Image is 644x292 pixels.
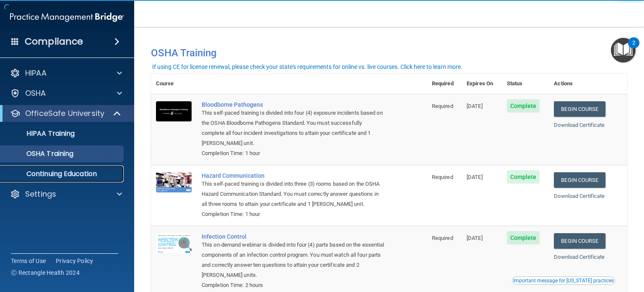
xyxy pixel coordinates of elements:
span: Ⓒ Rectangle Health 2024 [11,268,80,277]
a: Terms of Use [11,257,46,265]
th: Required [427,74,462,94]
a: OSHA [10,88,122,98]
a: Download Certificate [554,254,605,260]
a: Begin Course [554,233,605,249]
button: If using CE for license renewal, please check your state's requirements for online vs. live cours... [151,63,464,71]
a: Begin Course [554,172,605,188]
div: Completion Time: 1 hour [202,209,385,219]
div: Completion Time: 2 hours [202,280,385,290]
span: [DATE] [467,235,483,241]
a: Begin Course [554,101,605,117]
div: 2 [632,43,635,54]
a: Hazard Communication [202,172,385,179]
p: Continuing Education [5,170,120,178]
a: Download Certificate [554,193,605,199]
a: Infection Control [202,233,385,240]
div: This on-demand webinar is divided into four (4) parts based on the essential components of an inf... [202,240,385,280]
span: [DATE] [467,174,483,180]
p: OSHA [25,88,46,98]
th: Expires On [462,74,501,94]
a: Privacy Policy [56,257,93,265]
p: OSHA Training [5,150,73,158]
a: OfficeSafe University [10,108,122,118]
a: HIPAA [10,68,122,78]
p: Settings [25,189,56,199]
h4: Compliance [25,36,83,47]
span: Required [432,103,453,109]
p: HIPAA [25,68,47,78]
button: Open Resource Center, 2 new notifications [611,38,636,63]
a: Download Certificate [554,122,605,128]
th: Status [502,74,549,94]
div: Important message for [US_STATE] practices [513,278,614,283]
span: Complete [507,231,540,245]
p: HIPAA Training [5,129,75,138]
div: This self-paced training is divided into four (4) exposure incidents based on the OSHA Bloodborne... [202,108,385,148]
span: Required [432,235,453,241]
iframe: Drift Widget Chat Controller [602,234,634,266]
div: This self-paced training is divided into three (3) rooms based on the OSHA Hazard Communication S... [202,179,385,209]
button: Read this if you are a dental practitioner in the state of CA [512,276,615,285]
span: Complete [507,99,540,113]
div: Completion Time: 1 hour [202,148,385,158]
h4: OSHA Training [151,47,627,59]
p: OfficeSafe University [25,108,104,118]
span: Complete [507,170,540,184]
a: Bloodborne Pathogens [202,101,385,108]
th: Actions [549,74,627,94]
span: [DATE] [467,103,483,109]
a: Settings [10,189,122,199]
div: If using CE for license renewal, please check your state's requirements for online vs. live cours... [152,64,462,70]
th: Course [151,74,197,94]
img: PMB logo [10,9,124,26]
span: Required [432,174,453,180]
